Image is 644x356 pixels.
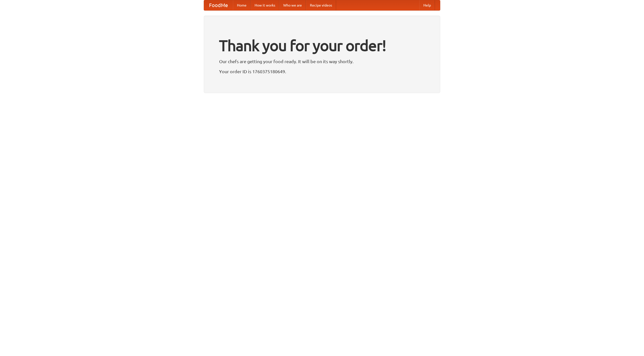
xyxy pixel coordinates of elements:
a: Recipe videos [306,0,336,10]
p: Our chefs are getting your food ready. It will be on its way shortly. [219,58,425,65]
a: Home [233,0,251,10]
p: Your order ID is 1760375180649. [219,68,425,75]
a: FoodMe [204,0,233,10]
a: Who we are [279,0,306,10]
a: Help [419,0,435,10]
h1: Thank you for your order! [219,33,425,58]
a: How it works [251,0,279,10]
